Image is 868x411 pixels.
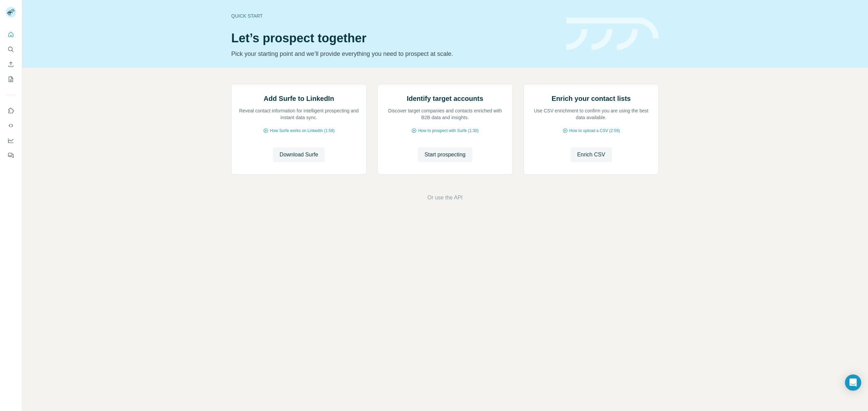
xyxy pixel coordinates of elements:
p: Reveal contact information for intelligent prospecting and instant data sync. [238,107,359,121]
span: How to upload a CSV (2:59) [569,128,620,134]
span: How to prospect with Surfe (1:30) [418,128,478,134]
h1: Let’s prospect together [231,31,558,45]
button: Dashboard [5,134,16,147]
button: Enrich CSV [570,147,612,162]
span: Download Surfe [280,151,318,159]
img: banner [566,18,659,50]
div: Open Intercom Messenger [845,374,861,391]
button: Enrich CSV [5,58,16,70]
button: Or use the API [427,194,462,202]
button: Use Surfe on LinkedIn [5,105,16,117]
h2: Identify target accounts [407,94,484,103]
p: Discover target companies and contacts enriched with B2B data and insights. [384,107,506,121]
button: My lists [5,73,16,85]
div: Quick start [231,13,558,19]
button: Download Surfe [273,147,325,162]
span: Enrich CSV [577,151,605,159]
h2: Enrich your contact lists [552,94,631,103]
span: Start prospecting [425,151,466,159]
span: How Surfe works on LinkedIn (1:58) [270,128,335,134]
button: Search [5,43,16,56]
h2: Add Surfe to LinkedIn [264,94,334,103]
button: Quick start [5,28,16,41]
button: Feedback [5,149,16,161]
button: Start prospecting [418,147,472,162]
p: Use CSV enrichment to confirm you are using the best data available. [531,107,652,121]
button: Use Surfe API [5,120,16,132]
p: Pick your starting point and we’ll provide everything you need to prospect at scale. [231,49,558,59]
